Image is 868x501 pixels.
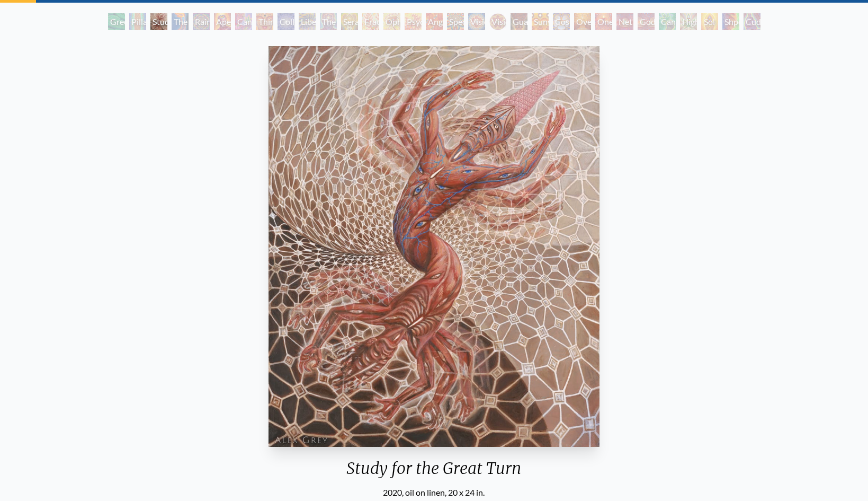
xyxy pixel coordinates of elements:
div: Angel Skin [426,13,443,30]
div: Cannabis Sutra [235,13,252,30]
div: Aperture [214,13,231,30]
div: Godself [638,13,655,30]
div: One [595,13,612,30]
div: Oversoul [574,13,591,30]
div: Collective Vision [278,13,294,30]
div: Cosmic Elf [553,13,570,30]
div: Cuddle [744,13,760,30]
div: Seraphic Transport Docking on the Third Eye [341,13,358,30]
img: Study-for-the-Great-Turn_2020_Alex-Grey.jpg [269,46,599,447]
div: Fractal Eyes [362,13,379,30]
div: Vision Crystal Tondo [489,13,506,30]
div: Pillar of Awareness [129,13,146,30]
div: Spectral Lotus [447,13,464,30]
div: Guardian of Infinite Vision [511,13,527,30]
div: Sunyata [532,13,549,30]
div: Sol Invictus [701,13,718,30]
div: Net of Being [616,13,633,30]
div: Third Eye Tears of Joy [256,13,273,30]
div: The Seer [320,13,337,30]
div: Shpongled [722,13,739,30]
div: The Torch [172,13,189,30]
div: Psychomicrograph of a Fractal Paisley Cherub Feather Tip [405,13,422,30]
div: Ophanic Eyelash [383,13,400,30]
div: 2020, oil on linen, 20 x 24 in. [264,486,603,499]
div: Liberation Through Seeing [299,13,316,30]
div: Study for the Great Turn [264,459,603,486]
div: Green Hand [108,13,125,30]
div: Study for the Great Turn [150,13,167,30]
div: Vision Crystal [468,13,485,30]
div: Cannafist [659,13,676,30]
div: Higher Vision [680,13,697,30]
div: Rainbow Eye Ripple [193,13,210,30]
